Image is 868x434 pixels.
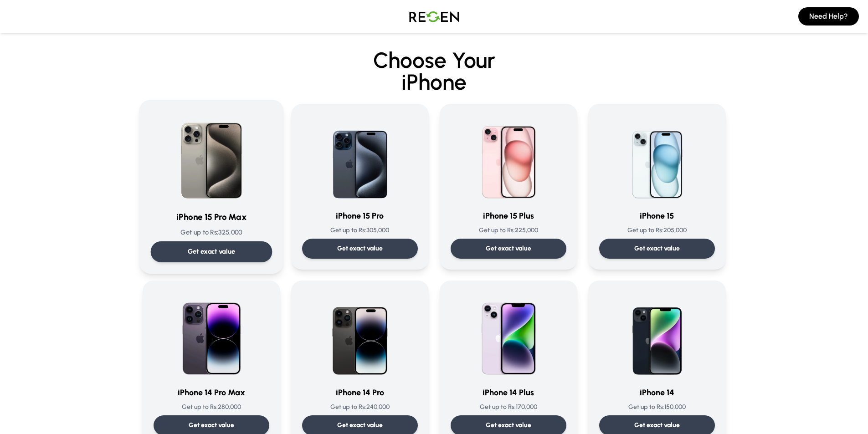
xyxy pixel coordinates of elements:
p: Get up to Rs: 205,000 [599,226,715,235]
h3: iPhone 15 Pro Max [150,211,272,224]
h3: iPhone 14 Pro Max [154,386,269,399]
img: iPhone 15 Pro [316,115,404,202]
img: iPhone 14 Pro Max [168,291,255,379]
p: Get exact value [189,421,234,430]
img: iPhone 15 Plus [465,115,552,202]
p: Get exact value [486,244,531,253]
p: Get up to Rs: 305,000 [302,226,418,235]
h3: iPhone 14 Plus [451,386,566,399]
p: Get up to Rs: 150,000 [599,403,715,412]
p: Get exact value [634,421,680,430]
img: iPhone 15 [613,115,701,202]
h3: iPhone 14 [599,386,715,399]
h3: iPhone 14 Pro [302,386,418,399]
h3: iPhone 15 Pro [302,209,418,222]
img: iPhone 14 [613,291,701,379]
p: Get up to Rs: 170,000 [451,403,566,412]
img: Logo [402,4,466,29]
h3: iPhone 15 [599,209,715,222]
h3: iPhone 15 Plus [451,209,566,222]
span: Choose Your [373,47,495,73]
span: iPhone [93,71,775,93]
p: Get exact value [337,421,383,430]
p: Get up to Rs: 240,000 [302,403,418,412]
img: iPhone 14 Plus [465,291,552,379]
p: Get up to Rs: 225,000 [451,226,566,235]
p: Get up to Rs: 280,000 [154,403,269,412]
img: iPhone 15 Pro Max [165,111,257,203]
p: Get exact value [634,244,680,253]
p: Get exact value [337,244,383,253]
p: Get exact value [187,247,235,256]
button: Need Help? [798,7,859,26]
p: Get up to Rs: 325,000 [150,228,272,237]
img: iPhone 14 Pro [316,291,404,379]
p: Get exact value [486,421,531,430]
